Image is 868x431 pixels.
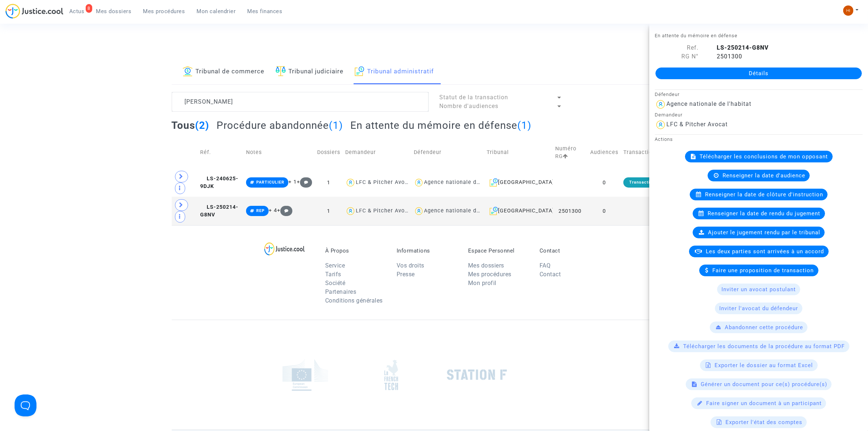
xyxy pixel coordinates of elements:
span: Générer un document pour ce(s) procédure(s) [701,381,827,388]
div: RG N° [649,52,704,61]
img: icon-user.svg [345,206,356,216]
a: Service [325,262,345,269]
span: Mes finances [248,8,283,15]
p: Contact [540,247,600,254]
small: En attente du mémoire en défense [655,33,737,38]
td: Défendeur [411,137,484,168]
td: Tribunal [484,137,553,168]
span: Mes procédures [143,8,185,15]
small: Actions [655,136,673,142]
img: icon-user.svg [345,177,356,188]
iframe: Help Scout Beacon - Open [15,395,36,416]
span: Exporter l'état des comptes [725,419,802,426]
a: Mes procédures [137,6,191,17]
div: Agence nationale de l'habitat [424,208,504,214]
h2: En attente du mémoire en défense [350,119,532,132]
td: Dossiers [315,137,343,168]
td: 0 [588,168,621,197]
p: Espace Personnel [468,247,529,254]
div: Transaction terminée [623,177,681,188]
a: Mes dossiers [90,6,137,17]
td: 1 [315,197,343,225]
a: Partenaires [325,288,357,295]
h2: Procédure abandonnée [217,119,343,132]
div: 8 [86,4,92,13]
div: Agence nationale de l'habitat [424,179,504,185]
div: LFC & Pitcher Avocat [356,208,413,214]
a: Tribunal administratif [355,59,434,84]
td: Numéro RG [553,137,588,168]
a: Société [325,280,346,286]
a: Vos droits [397,262,424,269]
span: (2) [195,119,210,131]
span: (1) [517,119,532,131]
img: stationf.png [447,369,507,380]
span: LS-250214-G8NV [200,204,238,218]
span: PARTICULIER [256,180,284,185]
span: REP [256,208,265,213]
a: 8Actus [63,6,90,17]
span: Faire signer un document à un participant [706,400,822,407]
span: (1) [329,119,343,131]
img: icon-archive.svg [490,178,498,187]
h2: Tous [172,119,210,132]
td: Notes [244,137,315,168]
div: Agence nationale de l'habitat [666,100,751,107]
span: Ajouter le jugement rendu par le tribunal [708,229,820,236]
span: Renseigner la date de rendu du jugement [708,210,821,217]
td: 1 [315,168,343,197]
span: + 4 [269,207,277,213]
span: Mon calendrier [197,8,236,15]
small: Défendeur [655,92,680,97]
a: Tribunal de commerce [183,59,265,84]
span: Faire une proposition de transaction [713,267,814,274]
img: icon-user.svg [655,99,666,110]
img: jc-logo.svg [5,4,63,19]
img: logo-lg.svg [264,242,305,255]
img: icon-user.svg [414,177,424,188]
a: Tribunal judiciaire [276,59,344,84]
a: Mes dossiers [468,262,504,269]
img: icon-user.svg [414,206,424,216]
img: icon-user.svg [655,119,666,131]
a: Mon calendrier [191,6,242,17]
span: + [277,207,293,213]
div: [GEOGRAPHIC_DATA] [487,207,550,215]
img: icon-banque.svg [183,66,193,76]
a: Mon profil [468,280,497,286]
span: Les deux parties sont arrivées à un accord [706,248,824,255]
span: LS-240625-9DJK [200,176,238,190]
span: + 1 [288,179,297,185]
span: + [297,179,312,185]
img: french_tech.png [384,359,398,390]
td: Transaction [621,137,684,168]
a: FAQ [540,262,551,269]
span: Nombre d'audiences [440,103,499,109]
span: Renseigner la date de clôture d'instruction [705,191,823,198]
a: Détails [655,68,862,79]
p: À Propos [325,247,386,254]
a: Presse [397,271,415,278]
span: Mes dossiers [96,8,132,15]
img: icon-archive.svg [490,207,498,215]
span: Télécharger les documents de la procédure au format PDF [684,343,845,350]
small: Demandeur [655,112,682,118]
td: Audiences [588,137,621,168]
span: 2501300 [709,53,742,60]
div: LFC & Pitcher Avocat [356,179,413,185]
a: Tarifs [325,271,341,278]
a: Contact [540,271,561,278]
span: Inviter l'avocat du défendeur [719,305,798,312]
span: Statut de la transaction [440,94,509,101]
div: [GEOGRAPHIC_DATA] [487,178,550,187]
td: 2501300 [553,197,588,225]
span: Exporter le dossier au format Excel [715,362,813,369]
span: Abandonner cette procédure [725,324,803,331]
td: Demandeur [343,137,411,168]
td: Réf. [198,137,244,168]
a: Conditions générales [325,297,383,304]
img: icon-faciliter-sm.svg [276,66,286,76]
span: Actus [69,8,85,15]
td: 0 [588,197,621,225]
img: icon-archive.svg [355,66,365,76]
